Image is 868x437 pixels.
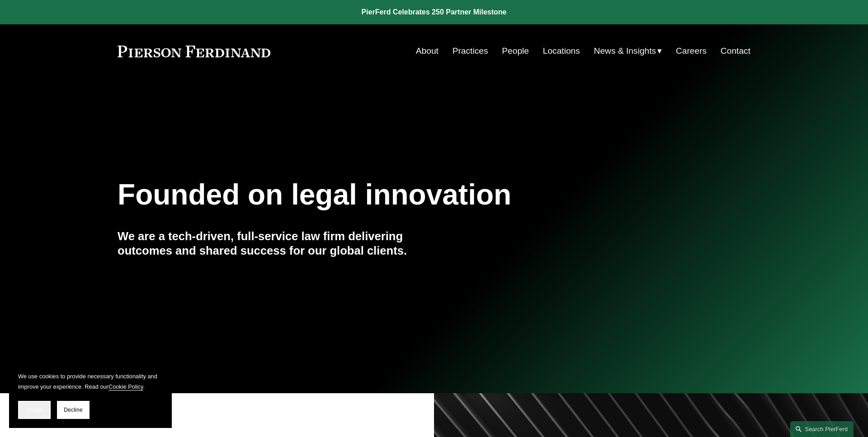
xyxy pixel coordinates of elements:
a: About [416,42,439,60]
a: Search this site [790,421,854,437]
a: Practices [453,42,488,60]
span: News & Insights [594,43,656,59]
section: Cookie banner [9,362,172,428]
h1: Founded on legal innovation [118,178,645,211]
button: Decline [57,401,90,419]
span: Decline [64,407,83,413]
a: Locations [543,42,580,60]
a: People [502,42,529,60]
a: Cookie Policy [108,383,143,390]
a: folder dropdown [594,42,662,60]
span: Accept [26,407,43,413]
a: Contact [721,42,750,60]
button: Accept [18,401,51,419]
h4: We are a tech-driven, full-service law firm delivering outcomes and shared success for our global... [118,229,434,258]
a: Careers [676,42,707,60]
p: We use cookies to provide necessary functionality and improve your experience. Read our . [18,371,163,392]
